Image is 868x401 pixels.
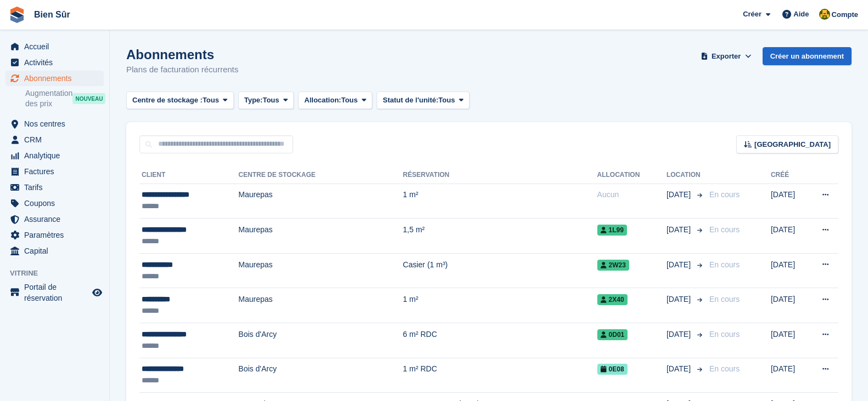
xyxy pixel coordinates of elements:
[238,358,403,393] td: Bois d'Arcy
[30,5,75,24] a: Bien Sûr
[24,39,90,54] span: Accueil
[24,211,90,227] span: Assurance
[667,259,693,271] span: [DATE]
[5,55,104,70] a: menu
[771,358,805,393] td: [DATE]
[5,227,104,243] a: menu
[763,47,852,65] a: Créer un abonnement
[126,47,238,62] h1: Abonnements
[712,51,741,62] span: Exporter
[597,167,667,184] th: Allocation
[24,55,90,70] span: Activités
[341,95,357,106] span: Tous
[5,243,104,259] a: menu
[132,95,203,106] span: Centre de stockage :
[238,91,294,110] button: Type: Tous
[126,91,234,110] button: Centre de stockage : Tous
[24,227,90,243] span: Paramètres
[667,363,693,375] span: [DATE]
[667,294,693,305] span: [DATE]
[771,167,805,184] th: Créé
[5,180,104,195] a: menu
[793,9,809,20] span: Aide
[5,116,104,131] a: menu
[709,295,740,303] span: En cours
[709,330,740,339] span: En cours
[24,282,90,303] span: Portail de réservation
[377,91,469,110] button: Statut de l'unité: Tous
[403,358,597,393] td: 1 m² RDC
[709,260,740,269] span: En cours
[304,95,341,106] span: Allocation:
[24,180,90,195] span: Tarifs
[24,116,90,131] span: Nos centres
[819,9,830,20] img: Fatima Kelaaoui
[439,95,455,106] span: Tous
[709,225,740,234] span: En cours
[667,329,693,340] span: [DATE]
[699,47,754,65] button: Exporter
[743,9,761,20] span: Créer
[403,253,597,288] td: Casier (1 m³)
[771,288,805,323] td: [DATE]
[139,167,238,184] th: Client
[403,184,597,219] td: 1 m²
[597,329,628,340] span: 0D01
[709,364,740,373] span: En cours
[24,164,90,179] span: Factures
[262,95,279,106] span: Tous
[771,323,805,358] td: [DATE]
[403,219,597,254] td: 1,5 m²
[771,253,805,288] td: [DATE]
[667,167,705,184] th: Location
[832,9,858,20] span: Compte
[5,164,104,179] a: menu
[771,219,805,254] td: [DATE]
[238,219,403,254] td: Maurepas
[597,260,629,271] span: 2W23
[24,132,90,147] span: CRM
[709,190,740,199] span: En cours
[24,148,90,163] span: Analytique
[403,167,597,184] th: Réservation
[238,253,403,288] td: Maurepas
[244,95,263,106] span: Type:
[91,286,104,299] a: Boutique d'aperçu
[667,224,693,236] span: [DATE]
[5,132,104,147] a: menu
[238,184,403,219] td: Maurepas
[5,71,104,86] a: menu
[25,88,72,109] span: Augmentation des prix
[238,323,403,358] td: Bois d'Arcy
[203,95,219,106] span: Tous
[754,139,831,150] span: [GEOGRAPHIC_DATA]
[667,189,693,200] span: [DATE]
[24,71,90,86] span: Abonnements
[5,282,104,303] a: menu
[383,95,438,106] span: Statut de l'unité:
[597,225,627,236] span: 1L99
[126,64,238,76] p: Plans de facturation récurrents
[5,39,104,54] a: menu
[72,93,105,104] div: NOUVEAU
[597,189,667,200] div: Aucun
[597,364,628,375] span: 0E08
[5,148,104,163] a: menu
[298,91,372,110] button: Allocation: Tous
[5,211,104,227] a: menu
[24,243,90,259] span: Capital
[25,88,104,110] a: Augmentation des prix NOUVEAU
[238,167,403,184] th: Centre de stockage
[403,288,597,323] td: 1 m²
[403,323,597,358] td: 6 m² RDC
[597,294,628,305] span: 2X40
[10,268,109,279] span: Vitrine
[24,196,90,211] span: Coupons
[238,288,403,323] td: Maurepas
[771,184,805,219] td: [DATE]
[5,196,104,211] a: menu
[9,7,25,23] img: stora-icon-8386f47178a22dfd0bd8f6a31ec36ba5ce8667c1dd55bd0f319d3a0aa187defe.svg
